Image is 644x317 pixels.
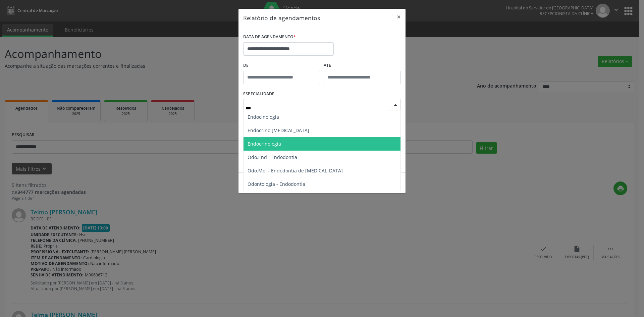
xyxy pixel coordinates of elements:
span: Odo.End - Endodontia [248,154,297,160]
label: ATÉ [324,60,401,71]
button: Close [392,9,406,25]
label: DATA DE AGENDAMENTO [243,32,296,42]
label: De [243,60,320,71]
h5: Relatório de agendamentos [243,13,320,22]
span: Endocrinologia [248,141,281,147]
span: Endocinologia [248,114,279,120]
span: Odo.Mol - Endodontia de [MEDICAL_DATA] [248,167,343,174]
span: Endocrino [MEDICAL_DATA] [248,127,309,134]
span: Odontologia - Endodontia [248,181,305,187]
label: ESPECIALIDADE [243,89,274,99]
